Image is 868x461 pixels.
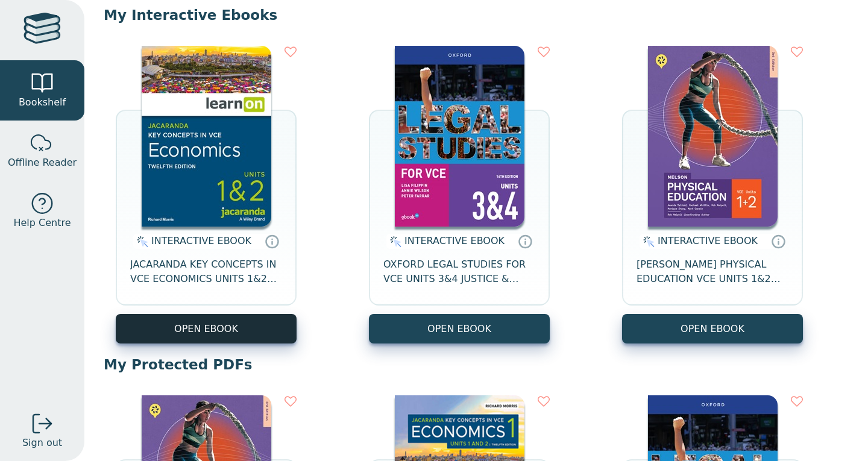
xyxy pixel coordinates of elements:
span: [PERSON_NAME] PHYSICAL EDUCATION VCE UNITS 1&2 MINDTAP 3E [637,257,788,286]
button: OPEN EBOOK [116,314,297,343]
img: interactive.svg [640,234,655,249]
span: Help Centre [13,216,71,230]
span: INTERACTIVE EBOOK [151,235,251,246]
span: JACARANDA KEY CONCEPTS IN VCE ECONOMICS UNITS 1&2 12E LEARNON [130,257,282,286]
span: Bookshelf [19,95,66,110]
a: Interactive eBooks are accessed online via the publisher’s portal. They contain interactive resou... [518,234,532,248]
p: My Protected PDFs [104,356,849,374]
img: interactive.svg [386,234,401,249]
span: OXFORD LEGAL STUDIES FOR VCE UNITS 3&4 JUSTICE & OUTCOMES STUDENT OBOOK + ASSESS 16E [383,257,535,286]
button: OPEN EBOOK [622,314,803,343]
img: interactive.svg [133,234,148,249]
span: INTERACTIVE EBOOK [404,235,505,246]
span: Offline Reader [8,155,77,170]
span: Sign out [22,436,62,450]
a: Interactive eBooks are accessed online via the publisher’s portal. They contain interactive resou... [771,234,785,248]
button: OPEN EBOOK [369,314,550,343]
img: be5b08ab-eb35-4519-9ec8-cbf0bb09014d.jpg [395,46,524,227]
img: c896ff06-7200-444a-bb61-465266640f60.jpg [648,46,778,227]
img: 5750e2bf-a817-41f6-b444-e38c2b6405e8.jpg [142,46,271,227]
p: My Interactive Ebooks [104,6,849,24]
span: INTERACTIVE EBOOK [658,235,758,246]
a: Interactive eBooks are accessed online via the publisher’s portal. They contain interactive resou... [265,234,279,248]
